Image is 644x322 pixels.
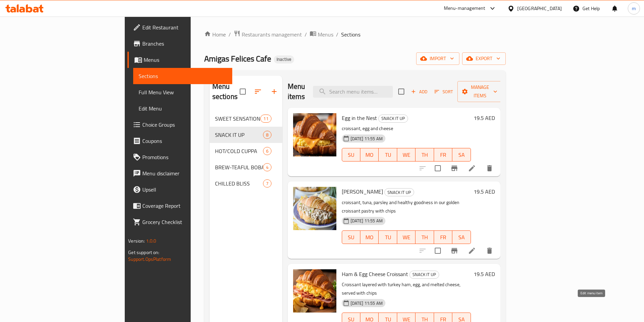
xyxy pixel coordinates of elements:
[434,230,452,244] button: FR
[397,148,415,162] button: WE
[274,55,294,64] div: Inactive
[142,218,227,226] span: Grocery Checklist
[348,218,385,224] span: [DATE] 11:55 AM
[263,180,271,187] span: 7
[293,113,336,156] img: Egg in the Nest
[210,159,282,175] div: BREW-TEAFUL BOBA4
[468,54,500,63] span: export
[455,150,468,160] span: SA
[360,148,379,162] button: MO
[474,113,495,123] h6: 19.5 AED
[128,237,145,245] span: Version:
[234,30,302,39] a: Restaurants management
[127,117,232,133] a: Choice Groups
[263,148,271,154] span: 6
[415,148,434,162] button: TH
[210,143,282,159] div: HOT/COLD CUPPA6
[342,230,360,244] button: SU
[433,86,455,97] button: Sort
[481,243,498,259] button: delete
[379,115,408,122] span: SNACK IT UP
[215,131,263,139] span: SNACK IT UP
[342,148,360,162] button: SU
[318,30,333,39] span: Menus
[437,150,450,160] span: FR
[261,116,271,122] span: 11
[416,52,459,65] button: import
[288,81,305,102] h2: Menu items
[215,115,261,123] span: SWEET SENSATION
[274,56,294,62] span: Inactive
[348,300,385,306] span: [DATE] 11:55 AM
[236,84,250,99] span: Select all sections
[215,179,263,188] span: CHILLED BLISS
[431,244,445,258] span: Select to update
[215,163,263,171] span: BREW-TEAFUL BOBA
[139,88,227,96] span: Full Menu View
[410,88,428,96] span: Add
[142,137,227,145] span: Coupons
[342,187,383,197] span: [PERSON_NAME]
[345,150,358,160] span: SU
[127,19,232,35] a: Edit Restaurant
[481,160,498,176] button: delete
[310,30,333,39] a: Menus
[418,150,431,160] span: TH
[263,131,271,139] div: items
[127,35,232,52] a: Branches
[250,83,266,100] span: Sort sections
[384,188,414,196] div: SNACK IT UP
[385,189,414,196] span: SNACK IT UP
[210,175,282,192] div: CHILLED BLISS7
[455,232,468,242] span: SA
[146,237,157,245] span: 1.0.0
[444,4,485,13] div: Menu-management
[474,187,495,196] h6: 19.5 AED
[313,86,393,98] input: search
[127,52,232,68] a: Menus
[381,232,394,242] span: TU
[446,160,462,176] button: Branch-specific-item
[378,115,408,123] div: SNACK IT UP
[462,52,506,65] button: export
[452,230,471,244] button: SA
[128,248,159,257] span: Get support on:
[215,147,263,155] div: HOT/COLD CUPPA
[345,232,358,242] span: SU
[142,169,227,177] span: Menu disclaimer
[133,84,232,100] a: Full Menu View
[242,30,302,39] span: Restaurants management
[210,127,282,143] div: SNACK IT UP8
[263,132,271,138] span: 8
[142,185,227,194] span: Upsell
[457,81,503,102] button: Manage items
[305,30,307,39] li: /
[127,198,232,214] a: Coverage Report
[263,179,271,188] div: items
[144,56,227,64] span: Menus
[437,232,450,242] span: FR
[363,232,376,242] span: MO
[210,108,282,194] nav: Menu sections
[133,68,232,84] a: Sections
[342,198,471,215] p: croissant, tuna, parsley and healthy goodness in our golden croissant pastry with chips
[363,150,376,160] span: MO
[342,280,471,297] p: Croissant layered with turkey ham, egg, and melted cheese, served with chips
[127,149,232,165] a: Promotions
[381,150,394,160] span: TU
[397,230,415,244] button: WE
[127,214,232,230] a: Grocery Checklist
[408,86,430,97] button: Add
[293,269,336,313] img: Ham & Egg Cheese Croissant
[127,181,232,198] a: Upsell
[379,230,397,244] button: TU
[142,121,227,129] span: Choice Groups
[293,187,336,230] img: Tuna Crandwich
[210,110,282,127] div: SWEET SENSATION11
[142,202,227,210] span: Coverage Report
[394,84,408,99] span: Select section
